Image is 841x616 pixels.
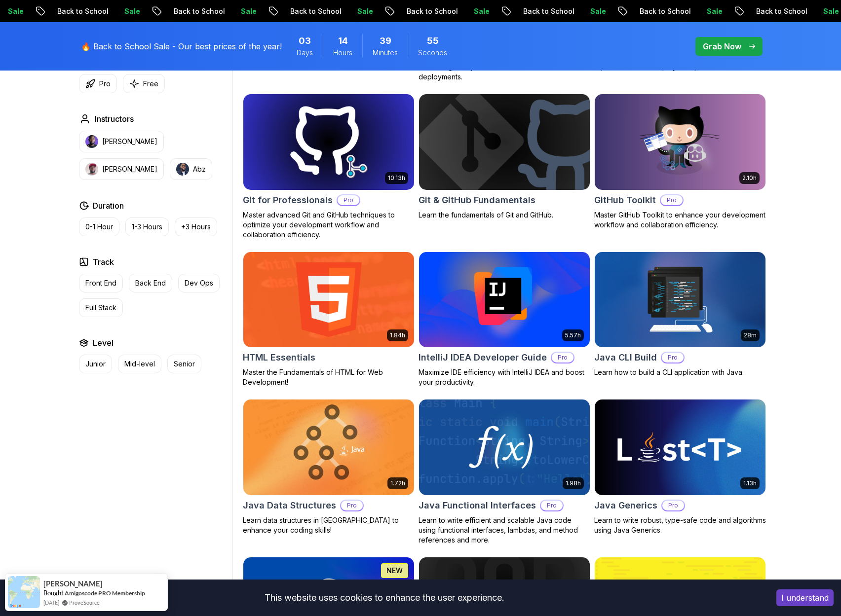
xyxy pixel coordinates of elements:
[594,515,766,535] p: Learn to write robust, type-safe code and algorithms using Java Generics.
[79,131,164,152] button: instructor img[PERSON_NAME]
[297,48,313,58] span: Days
[594,399,766,535] a: Java Generics card1.13hJava GenericsProLearn to write robust, type-safe code and algorithms using...
[594,252,766,378] a: Java CLI Build card28mJava CLI BuildProLearn how to build a CLI application with Java.
[143,79,158,89] p: Free
[388,174,405,182] p: 10.13h
[595,399,765,495] img: Java Generics card
[125,217,169,236] button: 1-3 Hours
[419,252,590,348] img: IntelliJ IDEA Developer Guide card
[333,48,352,58] span: Hours
[243,399,414,495] img: Java Data Structures card
[102,164,157,174] p: [PERSON_NAME]
[243,399,415,535] a: Java Data Structures card1.72hJava Data StructuresProLearn data structures in [GEOGRAPHIC_DATA] t...
[419,351,547,364] h2: IntelliJ IDEA Developer Guide
[299,34,311,48] span: 3 Days
[44,6,111,16] p: Back to School
[93,256,114,268] h2: Track
[243,367,415,387] p: Master the Fundamentals of HTML for Web Development!
[243,499,336,512] h2: Java Data Structures
[7,587,762,609] div: This website uses cookies to enhance the user experience.
[243,252,415,388] a: HTML Essentials card1.84hHTML EssentialsMaster the Fundamentals of HTML for Web Development!
[228,6,259,16] p: Sale
[419,252,590,388] a: IntelliJ IDEA Developer Guide card5.57hIntelliJ IDEA Developer GuideProMaximize IDE efficiency wi...
[93,200,124,212] h2: Duration
[81,40,282,52] p: 🔥 Back to School Sale - Our best prices of the year!
[277,6,344,16] p: Back to School
[43,598,59,607] span: [DATE]
[460,6,492,16] p: Sale
[243,94,414,190] img: Git for Professionals card
[390,331,405,339] p: 1.84h
[85,222,113,232] p: 0-1 Hour
[626,6,693,16] p: Back to School
[743,479,757,487] p: 1.13h
[595,94,765,190] img: GitHub Toolkit card
[132,222,162,232] p: 1-3 Hours
[419,94,590,190] img: Git & GitHub Fundamentals card
[176,163,189,176] img: instructor img
[338,195,359,205] p: Pro
[661,195,683,205] p: Pro
[123,74,165,93] button: Free
[566,479,581,487] p: 1.98h
[693,6,725,16] p: Sale
[577,6,609,16] p: Sale
[129,274,172,292] button: Back End
[243,210,415,240] p: Master advanced Git and GitHub techniques to optimize your development workflow and collaboration...
[79,74,117,93] button: Pro
[594,210,766,230] p: Master GitHub Toolkit to enhance your development workflow and collaboration efficiency.
[85,278,116,288] p: Front End
[243,515,415,535] p: Learn data structures in [GEOGRAPHIC_DATA] to enhance your coding skills!
[43,589,64,597] span: Bought
[79,274,123,292] button: Front End
[744,331,757,339] p: 28m
[8,576,40,608] img: provesource social proof notification image
[419,515,590,545] p: Learn to write efficient and scalable Java code using functional interfaces, lambdas, and method ...
[79,217,119,236] button: 0-1 Hour
[541,501,563,510] p: Pro
[181,222,211,232] p: +3 Hours
[193,164,206,174] p: Abz
[344,6,376,16] p: Sale
[79,298,123,317] button: Full Stack
[85,135,98,148] img: instructor img
[703,40,741,52] p: Grab Now
[419,399,590,495] img: Java Functional Interfaces card
[419,193,535,207] h2: Git & GitHub Fundamentals
[776,589,834,606] button: Accept cookies
[99,79,111,89] p: Pro
[178,274,220,292] button: Dev Ops
[135,278,166,288] p: Back End
[174,359,195,369] p: Senior
[594,367,766,377] p: Learn how to build a CLI application with Java.
[595,252,765,348] img: Java CLI Build card
[124,359,155,369] p: Mid-level
[85,163,98,176] img: instructor img
[418,48,447,58] span: Seconds
[185,278,213,288] p: Dev Ops
[85,303,116,313] p: Full Stack
[43,580,103,588] span: [PERSON_NAME]
[390,479,405,487] p: 1.72h
[594,193,656,207] h2: GitHub Toolkit
[93,337,114,349] h2: Level
[341,501,363,510] p: Pro
[175,217,217,236] button: +3 Hours
[79,355,112,373] button: Junior
[393,6,460,16] p: Back to School
[552,353,573,362] p: Pro
[427,34,439,48] span: 55 Seconds
[380,34,391,48] span: 39 Minutes
[65,589,145,597] a: Amigoscode PRO Membership
[243,193,333,207] h2: Git for Professionals
[419,367,590,387] p: Maximize IDE efficiency with IntelliJ IDEA and boost your productivity.
[510,6,577,16] p: Back to School
[102,137,157,146] p: [PERSON_NAME]
[167,355,201,373] button: Senior
[170,158,212,180] button: instructor imgAbz
[743,6,810,16] p: Back to School
[243,252,414,348] img: HTML Essentials card
[742,174,757,182] p: 2.10h
[160,6,228,16] p: Back to School
[419,499,536,512] h2: Java Functional Interfaces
